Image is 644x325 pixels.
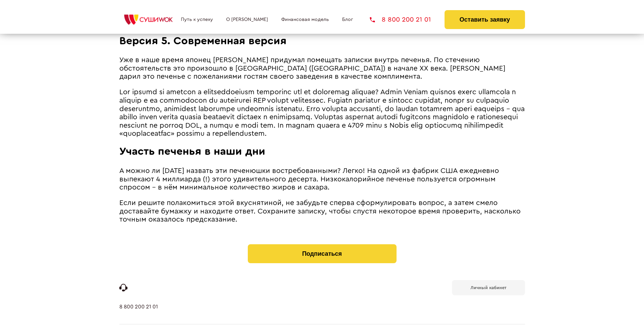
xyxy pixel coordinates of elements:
a: 8 800 200 21 01 [370,16,431,23]
span: Lor ipsumd si ametcon a elitseddoeiusm temporinc utl et doloremag aliquae? Admin Veniam quisnos e... [119,89,525,137]
button: Оставить заявку [445,10,525,29]
button: Подписаться [248,244,397,263]
span: Версия 5. Современная версия [119,35,287,46]
a: Финансовая модель [281,17,329,22]
a: Личный кабинет [452,280,525,295]
span: А можно ли [DATE] назвать эти печенюшки востребованными? Легко! На одной из фабрик США ежедневно ... [119,167,499,191]
a: Блог [342,17,353,22]
span: Уже в наше время японец [PERSON_NAME] придумал помещать записки внутрь печенья. По стечению обсто... [119,56,505,80]
a: О [PERSON_NAME] [226,17,268,22]
b: Личный кабинет [471,285,506,290]
span: Если решите полакомиться этой вкуснятиной, не забудьте сперва сформулировать вопрос, а затем смел... [119,199,521,223]
span: 8 800 200 21 01 [382,16,431,23]
a: Путь к успеху [181,17,213,22]
span: Участь печенья в наши дни [119,146,265,157]
a: 8 800 200 21 01 [119,304,158,324]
